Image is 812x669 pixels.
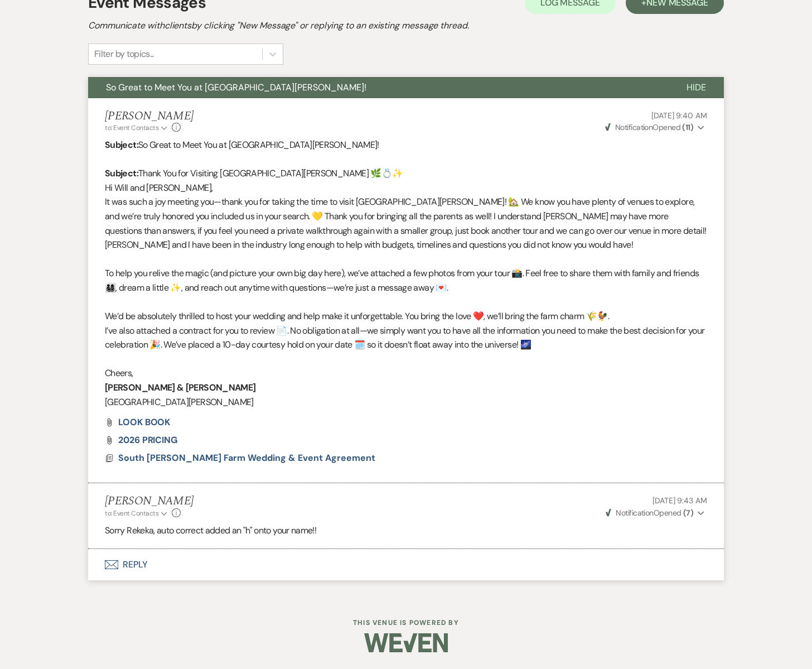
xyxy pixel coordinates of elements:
strong: Subject: [105,167,138,179]
p: To help you relive the magic (and picture your own big day here), we’ve attached a few photos fro... [105,266,707,295]
p: It was such a joy meeting you—thank you for taking the time to visit [GEOGRAPHIC_DATA][PERSON_NAM... [105,195,707,252]
span: Notification [616,508,653,518]
span: So Great to Meet You at [GEOGRAPHIC_DATA][PERSON_NAME]! [106,81,366,93]
strong: Subject: [105,139,138,151]
span: South [PERSON_NAME] Farm Wedding & Event Agreement [118,452,375,464]
button: to: Event Contacts [105,508,169,518]
h5: [PERSON_NAME] [105,494,194,508]
p: [GEOGRAPHIC_DATA][PERSON_NAME] [105,395,707,410]
span: to: Event Contacts [105,509,158,518]
span: Opened [606,508,693,518]
p: We’d be absolutely thrilled to host your wedding and help make it unforgettable. You bring the lo... [105,309,707,324]
p: So Great to Meet You at [GEOGRAPHIC_DATA][PERSON_NAME]! [105,138,707,152]
strong: [PERSON_NAME] & [PERSON_NAME] [105,382,255,393]
span: [DATE] 9:40 AM [651,110,707,121]
strong: ( 11 ) [682,122,693,132]
img: Weven Logo [364,623,448,662]
a: LOOK BOOK [118,418,170,427]
h2: Communicate with clients by clicking "New Message" or replying to an existing message thread. [88,19,724,32]
button: Reply [88,549,724,580]
span: 2026 PRICING [118,434,177,446]
p: Cheers, [105,366,707,381]
button: to: Event Contacts [105,123,169,133]
span: Opened [605,122,694,132]
span: Hide [687,81,706,93]
span: LOOK BOOK [118,416,170,428]
button: NotificationOpened (11) [603,122,707,133]
p: Sorry Rekeka, auto correct added an "h" onto your name!! [105,523,707,538]
button: South [PERSON_NAME] Farm Wedding & Event Agreement [118,451,378,465]
h5: [PERSON_NAME] [105,109,194,123]
p: I’ve also attached a contract for you to review 📄. No obligation at all—we simply want you to hav... [105,324,707,352]
span: to: Event Contacts [105,123,158,132]
span: [DATE] 9:43 AM [652,495,707,506]
strong: ( 7 ) [683,508,693,518]
p: Hi Will and [PERSON_NAME], [105,181,707,195]
a: 2026 PRICING [118,436,177,445]
button: Hide [669,77,724,98]
button: NotificationOpened (7) [604,507,707,519]
p: Thank You for Visiting [GEOGRAPHIC_DATA][PERSON_NAME] 🌿💍✨ [105,166,707,181]
button: So Great to Meet You at [GEOGRAPHIC_DATA][PERSON_NAME]! [88,77,669,98]
span: Notification [615,122,652,132]
div: Filter by topics... [94,47,154,61]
